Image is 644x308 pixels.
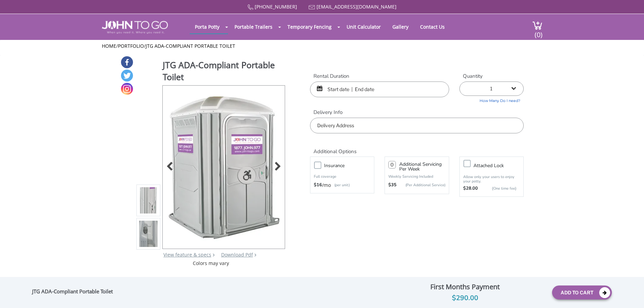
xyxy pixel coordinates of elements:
[310,118,524,133] input: Delivery Address
[331,182,350,189] p: (per unit)
[459,96,524,104] a: How Many Do I need?
[459,73,524,80] label: Quantity
[399,162,445,172] h3: Additional Servicing Per Week
[397,182,445,188] p: (Per Additional Service)
[247,4,253,10] img: Call
[310,73,449,80] label: Rental Duration
[221,251,253,258] a: Download Pdf
[317,3,397,10] a: [EMAIL_ADDRESS][DOMAIN_NAME]
[309,5,315,10] img: Mail
[310,140,524,155] h2: Additional Options
[139,120,158,281] img: Product
[532,21,542,30] img: cart a
[118,43,144,49] a: Portfolio
[282,20,337,33] a: Temporary Fencing
[102,43,116,49] a: Home
[146,43,235,49] a: JTG ADA-Compliant Portable Toilet
[310,82,449,97] input: Start date | End date
[314,173,371,180] p: Full coverage
[102,21,168,34] img: JOHN to go
[383,293,547,304] div: $290.00
[552,285,612,299] button: Add To Cart
[415,20,450,33] a: Contact Us
[314,182,371,189] div: /mo
[254,253,256,256] img: chevron.png
[121,56,133,68] a: Facebook
[163,251,211,258] a: View feature & specs
[213,253,215,256] img: right arrow icon
[255,3,297,10] a: [PHONE_NUMBER]
[388,161,396,168] input: 0
[387,20,414,33] a: Gallery
[121,83,133,95] a: Instagram
[190,20,225,33] a: Porta Potty
[163,59,286,85] h1: JTG ADA-Compliant Portable Toilet
[534,25,542,39] span: (0)
[324,161,377,170] h3: Insurance
[32,288,116,297] div: JTG ADA-Compliant Portable Toilet
[136,260,286,267] div: Colors may vary
[473,161,527,170] h3: Attached lock
[463,175,520,184] p: Allow only your users to enjoy your potty.
[121,70,133,82] a: Twitter
[314,182,322,189] strong: $16
[229,20,278,33] a: Portable Trailers
[388,174,445,179] p: Weekly Servicing Included
[310,109,524,116] label: Delivery Info
[102,43,542,49] ul: / /
[481,185,516,192] p: {One time fee}
[463,185,478,192] strong: $28.00
[341,20,386,33] a: Unit Calculator
[167,86,280,246] img: Product
[388,182,397,189] strong: $35
[383,281,547,293] div: First Months Payment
